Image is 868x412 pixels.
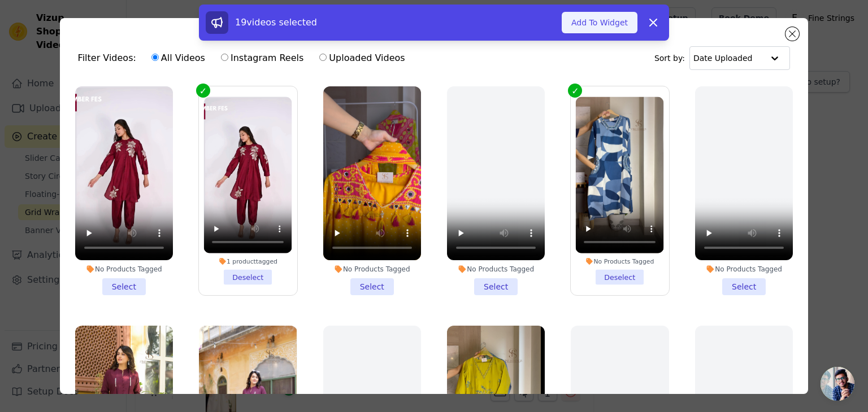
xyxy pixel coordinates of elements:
div: Filter Videos: [78,45,411,71]
div: No Products Tagged [447,265,545,274]
div: Open chat [821,367,854,401]
label: All Videos [151,51,206,65]
div: 1 product tagged [204,257,292,265]
div: Sort by: [654,46,791,70]
button: Add To Widget [562,12,637,33]
div: No Products Tagged [695,265,793,274]
label: Uploaded Videos [319,51,405,65]
span: 19 videos selected [235,17,317,28]
div: No Products Tagged [75,265,173,274]
label: Instagram Reels [220,51,304,65]
div: No Products Tagged [323,265,421,274]
div: No Products Tagged [576,257,664,265]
